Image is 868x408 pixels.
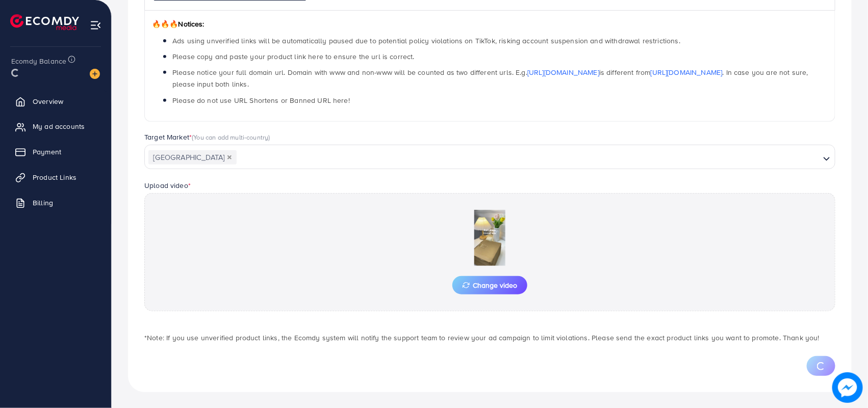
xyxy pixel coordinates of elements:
[144,132,270,142] label: Target Market
[8,142,104,162] a: Payment
[90,19,101,31] img: menu
[152,19,178,29] span: 🔥🔥🔥
[148,150,237,165] span: [GEOGRAPHIC_DATA]
[33,172,76,182] span: Product Links
[172,36,680,46] span: Ads using unverified links will be automatically paused due to potential policy violations on Tik...
[144,332,835,344] p: *Note: If you use unverified product links, the Ecomdy system will notify the support team to rev...
[8,91,104,112] a: Overview
[152,19,205,29] span: Notices:
[832,372,863,403] img: image
[172,51,415,62] span: Please copy and paste your product link here to ensure the url is correct.
[651,67,723,77] a: [URL][DOMAIN_NAME]
[527,67,599,77] a: [URL][DOMAIN_NAME]
[238,150,819,166] input: Search for option
[33,198,53,208] span: Billing
[172,67,808,89] span: Please notice your full domain url. Domain with www and non-www will be counted as two different ...
[452,276,527,294] button: Change video
[90,69,100,79] img: image
[8,193,104,213] a: Billing
[10,14,79,30] img: logo
[172,95,350,105] span: Please do not use URL Shortens or Banned URL here!
[11,56,66,66] span: Ecomdy Balance
[8,167,104,187] a: Product Links
[439,210,541,266] img: Preview Image
[33,96,63,106] span: Overview
[227,155,232,160] button: Deselect Pakistan
[8,116,104,137] a: My ad accounts
[33,147,61,157] span: Payment
[144,145,835,169] div: Search for option
[463,282,517,289] span: Change video
[33,121,85,131] span: My ad accounts
[192,132,270,142] span: (You can add multi-country)
[144,180,191,191] label: Upload video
